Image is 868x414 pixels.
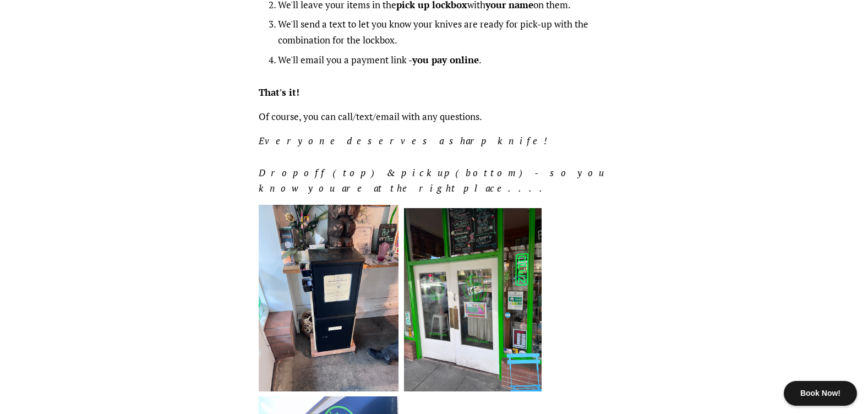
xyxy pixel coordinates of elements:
strong: you pay online [412,53,479,66]
div: Book Now! [784,381,857,406]
em: Everyone deserves a sharp knife! Dropoff (top) & pickup(bottom) - so you know you are at the righ... [259,134,605,195]
p: Of course, you can call/text/email with any questions. [259,109,609,125]
li: We'll send a text to let you know your knives are ready for pick-up with the combination for the ... [278,17,609,48]
li: We'll email you a payment link - . [278,52,609,68]
strong: That's it! [259,86,299,99]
